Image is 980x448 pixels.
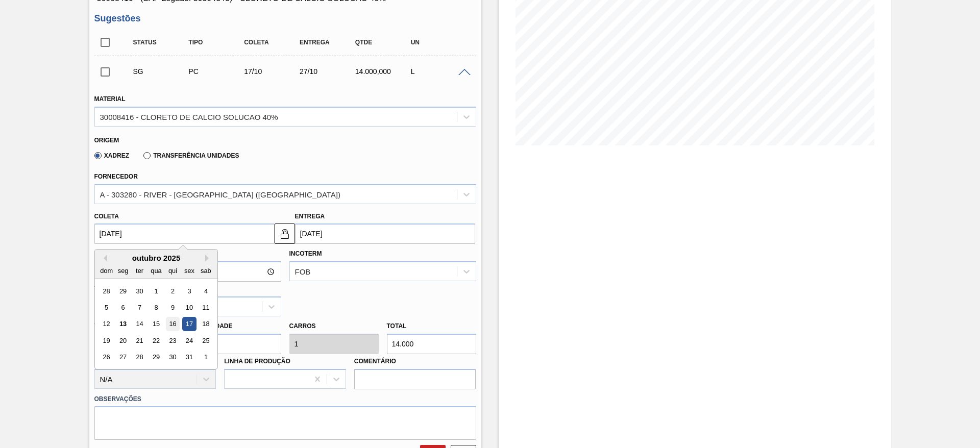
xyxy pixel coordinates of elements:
div: L [408,67,470,76]
div: 27/10/2025 [297,67,359,76]
div: Choose sábado, 1 de novembro de 2025 [199,351,212,364]
div: Entrega [297,39,359,46]
div: dom [100,264,113,278]
div: qua [149,264,163,278]
div: Choose quinta-feira, 16 de outubro de 2025 [165,317,179,331]
div: Choose sexta-feira, 3 de outubro de 2025 [182,284,196,298]
div: Coleta [241,39,303,46]
div: Choose sábado, 4 de outubro de 2025 [199,284,212,298]
div: UN [408,39,470,46]
div: Choose sábado, 11 de outubro de 2025 [199,301,212,314]
label: Xadrez [94,152,130,159]
div: Choose segunda-feira, 20 de outubro de 2025 [116,334,130,347]
input: dd/mm/yyyy [295,223,475,244]
div: Choose quarta-feira, 15 de outubro de 2025 [149,317,163,331]
div: A - 303280 - RIVER - [GEOGRAPHIC_DATA] ([GEOGRAPHIC_DATA]) [100,190,341,198]
label: Entrega [295,213,325,220]
label: Coleta [94,213,119,220]
label: Total [387,322,407,330]
div: Choose terça-feira, 14 de outubro de 2025 [132,317,146,331]
div: sab [199,264,212,278]
label: Carros [289,322,316,330]
div: Choose segunda-feira, 29 de setembro de 2025 [116,284,130,298]
div: Choose sexta-feira, 31 de outubro de 2025 [182,351,196,364]
label: Transferência Unidades [143,152,239,159]
div: qui [165,264,179,278]
label: Material [94,95,126,103]
img: locked [279,228,291,240]
label: Comentário [354,354,476,369]
div: Status [131,39,192,46]
div: 17/10/2025 [241,67,303,76]
div: Choose segunda-feira, 27 de outubro de 2025 [116,351,130,364]
label: Origem [94,137,119,144]
button: Previous Month [100,255,107,262]
div: Choose sexta-feira, 10 de outubro de 2025 [182,301,196,314]
div: 30008416 - CLORETO DE CALCIO SOLUCAO 40% [100,112,278,121]
div: Choose quarta-feira, 22 de outubro de 2025 [149,334,163,347]
button: locked [275,223,295,244]
div: 14.000,000 [353,67,414,76]
button: Next Month [205,255,212,262]
div: Sugestão Criada [131,67,192,76]
div: Choose domingo, 12 de outubro de 2025 [100,317,113,331]
div: outubro 2025 [95,254,217,262]
div: Choose domingo, 28 de setembro de 2025 [100,284,113,298]
div: Choose segunda-feira, 6 de outubro de 2025 [116,301,130,314]
div: Tipo [186,39,248,46]
div: seg [116,264,130,278]
div: Choose quinta-feira, 2 de outubro de 2025 [165,284,179,298]
div: Choose quinta-feira, 9 de outubro de 2025 [165,301,179,314]
label: Linha de Produção [224,358,290,365]
div: sex [182,264,196,278]
div: Choose sexta-feira, 24 de outubro de 2025 [182,334,196,347]
div: Choose sábado, 25 de outubro de 2025 [199,334,212,347]
div: Choose domingo, 19 de outubro de 2025 [100,334,113,347]
div: Pedido de Compra [186,67,248,76]
div: month 2025-10 [98,283,214,365]
div: Choose segunda-feira, 13 de outubro de 2025 [116,317,130,331]
div: Choose quarta-feira, 29 de outubro de 2025 [149,351,163,364]
h3: Sugestões [94,13,476,24]
label: Hora Entrega [94,246,281,261]
label: Fornecedor [94,173,138,180]
div: ter [132,264,146,278]
div: Choose sexta-feira, 17 de outubro de 2025 [182,317,196,331]
div: Qtde [353,39,414,46]
div: Choose quinta-feira, 30 de outubro de 2025 [165,351,179,364]
label: Incoterm [289,250,322,257]
div: Choose domingo, 5 de outubro de 2025 [100,301,113,314]
div: Choose terça-feira, 30 de setembro de 2025 [132,284,146,298]
div: FOB [295,267,311,276]
input: dd/mm/yyyy [94,223,275,244]
div: Choose terça-feira, 21 de outubro de 2025 [132,334,146,347]
div: Choose domingo, 26 de outubro de 2025 [100,351,113,364]
div: Choose terça-feira, 7 de outubro de 2025 [132,301,146,314]
div: Choose quinta-feira, 23 de outubro de 2025 [165,334,179,347]
div: Choose quarta-feira, 1 de outubro de 2025 [149,284,163,298]
div: Choose sábado, 18 de outubro de 2025 [199,317,212,331]
label: Observações [94,392,476,407]
div: Choose terça-feira, 28 de outubro de 2025 [132,351,146,364]
div: Choose quarta-feira, 8 de outubro de 2025 [149,301,163,314]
